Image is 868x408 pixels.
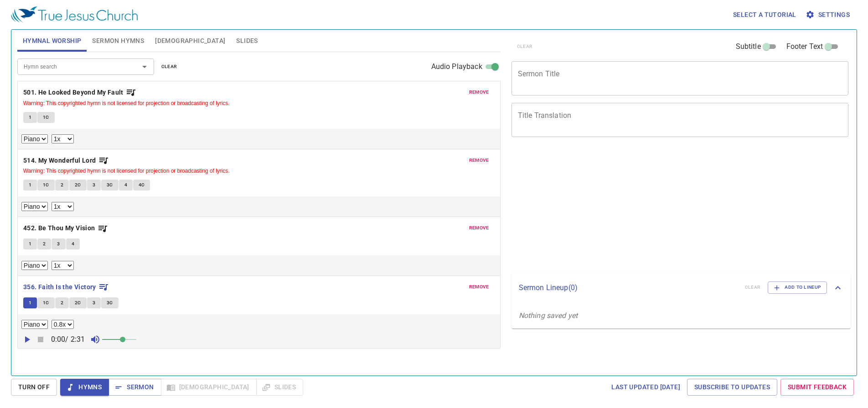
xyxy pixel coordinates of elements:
[43,181,49,189] span: 1C
[29,113,31,122] span: 1
[29,240,31,248] span: 1
[464,281,495,292] button: remove
[43,299,49,307] span: 1C
[161,63,177,71] span: clear
[61,181,63,189] span: 2
[108,379,161,396] button: Sermon
[608,379,684,396] a: Last updated [DATE]
[18,382,50,393] span: Turn Off
[155,35,225,47] span: [DEMOGRAPHIC_DATA]
[52,238,65,249] button: 3
[469,88,489,96] span: remove
[69,297,87,308] button: 2C
[23,100,230,106] small: Warning: This copyrighted hymn is not licensed for projection or broadcasting of lyrics.
[780,379,854,396] a: Submit Feedback
[93,299,95,307] span: 3
[464,223,495,233] button: remove
[37,112,55,123] button: 1C
[52,320,74,329] select: Playback Rate
[23,281,109,293] button: 356. Faith Is the Victory
[43,113,49,122] span: 1C
[55,180,69,191] button: 2
[788,382,847,393] span: Submit Feedback
[23,112,37,123] button: 1
[23,281,96,293] b: 356. Faith Is the Victory
[124,181,127,189] span: 4
[768,281,827,293] button: Add to Lineup
[66,238,80,249] button: 4
[23,297,37,308] button: 1
[21,320,48,329] select: Select Track
[61,299,63,307] span: 2
[804,6,853,23] button: Settings
[511,272,851,302] div: Sermon Lineup(0)clearAdd to Lineup
[736,41,761,52] span: Subtitle
[774,283,821,291] span: Add to Lineup
[508,147,782,269] iframe: from-child
[464,155,495,166] button: remove
[119,180,133,191] button: 4
[57,240,60,248] span: 3
[75,299,81,307] span: 2C
[75,181,81,189] span: 2C
[87,297,101,308] button: 3
[469,156,489,164] span: remove
[11,6,138,23] img: True Jesus Church
[11,379,57,396] button: Turn Off
[786,41,823,52] span: Footer Text
[55,297,69,308] button: 2
[611,382,680,393] span: Last updated [DATE]
[29,299,31,307] span: 1
[23,223,95,234] b: 452. Be Thou My Vision
[67,382,102,393] span: Hymns
[23,87,136,98] button: 501. He Looked Beyond My Fault
[21,202,48,211] select: Select Track
[23,168,230,174] small: Warning: This copyrighted hymn is not licensed for projection or broadcasting of lyrics.
[37,180,55,191] button: 1C
[133,180,150,191] button: 4C
[52,134,74,143] select: Playback Rate
[21,261,48,270] select: Select Track
[23,238,37,249] button: 1
[431,61,482,72] span: Audio Playback
[87,180,101,191] button: 3
[52,261,74,270] select: Playback Rate
[687,379,777,396] a: Subscribe to Updates
[29,181,31,189] span: 1
[807,9,850,21] span: Settings
[69,180,87,191] button: 2C
[138,60,151,73] button: Open
[72,240,74,248] span: 4
[21,134,48,143] select: Select Track
[37,238,51,249] button: 2
[107,299,113,307] span: 3C
[23,155,96,166] b: 514. My Wonderful Lord
[23,180,37,191] button: 1
[60,379,109,396] button: Hymns
[116,382,154,393] span: Sermon
[93,181,95,189] span: 3
[236,35,258,47] span: Slides
[156,61,183,72] button: clear
[729,6,800,23] button: Select a tutorial
[43,240,46,248] span: 2
[23,87,124,98] b: 501. He Looked Beyond My Fault
[694,382,770,393] span: Subscribe to Updates
[101,180,119,191] button: 3C
[107,181,113,189] span: 3C
[519,311,578,320] i: Nothing saved yet
[733,9,796,21] span: Select a tutorial
[23,155,109,166] button: 514. My Wonderful Lord
[519,282,738,293] p: Sermon Lineup ( 0 )
[139,181,145,189] span: 4C
[101,297,119,308] button: 3C
[469,224,489,232] span: remove
[47,334,89,345] p: 0:00 / 2:31
[52,202,74,211] select: Playback Rate
[92,35,144,47] span: Sermon Hymns
[464,87,495,98] button: remove
[23,223,108,234] button: 452. Be Thou My Vision
[23,35,82,47] span: Hymnal Worship
[37,297,55,308] button: 1C
[469,283,489,291] span: remove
